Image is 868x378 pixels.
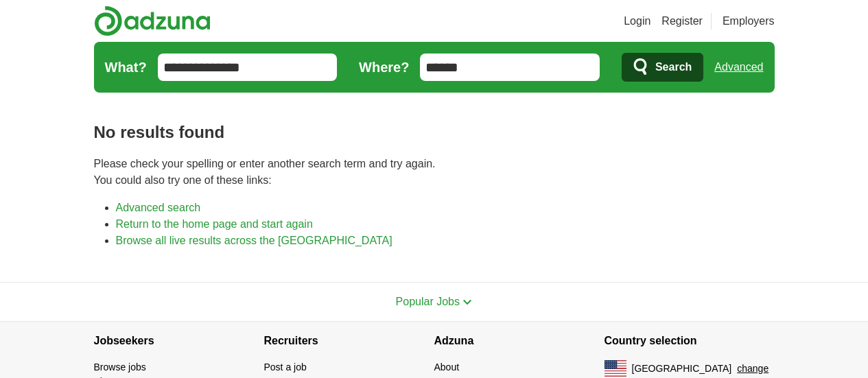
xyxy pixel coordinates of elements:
p: Please check your spelling or enter another search term and try again. You could also try one of ... [94,156,775,189]
img: Adzuna logo [94,5,211,36]
a: Return to the home page and start again [116,218,313,230]
button: Search [622,53,703,82]
span: Popular Jobs [396,296,460,307]
label: Where? [359,57,409,78]
h4: Country selection [605,322,775,360]
button: change [737,362,769,376]
img: US flag [605,360,626,377]
span: [GEOGRAPHIC_DATA] [632,362,732,376]
span: Search [655,54,692,81]
a: Browse all live results across the [GEOGRAPHIC_DATA] [116,235,392,246]
a: Employers [723,13,775,29]
a: About [434,362,460,373]
label: What? [105,57,147,78]
a: Advanced [714,54,763,81]
a: Post a job [264,362,307,373]
a: Browse jobs [94,362,146,373]
a: Advanced search [116,202,201,213]
img: toggle icon [462,299,472,305]
a: Login [624,13,650,29]
h1: No results found [94,120,775,145]
a: Register [661,13,703,29]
